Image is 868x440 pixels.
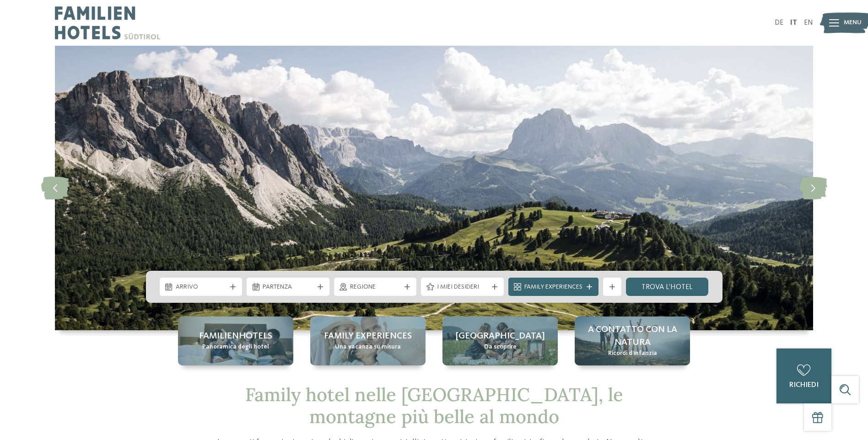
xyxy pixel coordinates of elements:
[310,317,426,365] a: Family hotel nelle Dolomiti: una vacanza nel regno dei Monti Pallidi Family experiences Una vacan...
[790,19,797,27] a: IT
[608,349,657,358] span: Ricordi d’infanzia
[199,330,272,343] span: Familienhotels
[626,278,709,296] a: trova l’hotel
[775,19,783,27] a: DE
[245,383,623,428] span: Family hotel nelle [GEOGRAPHIC_DATA], le montagne più belle al mondo
[324,330,412,343] span: Family experiences
[776,349,831,403] a: richiedi
[55,46,813,330] img: Family hotel nelle Dolomiti: una vacanza nel regno dei Monti Pallidi
[584,323,681,349] span: A contatto con la natura
[263,283,313,292] span: Partenza
[178,317,293,365] a: Family hotel nelle Dolomiti: una vacanza nel regno dei Monti Pallidi Familienhotels Panoramica de...
[350,283,401,292] span: Regione
[437,283,488,292] span: I miei desideri
[456,330,545,343] span: [GEOGRAPHIC_DATA]
[575,317,690,365] a: Family hotel nelle Dolomiti: una vacanza nel regno dei Monti Pallidi A contatto con la natura Ric...
[804,19,813,27] a: EN
[176,283,226,292] span: Arrivo
[335,343,401,352] span: Una vacanza su misura
[442,317,558,365] a: Family hotel nelle Dolomiti: una vacanza nel regno dei Monti Pallidi [GEOGRAPHIC_DATA] Da scoprire
[484,343,517,352] span: Da scoprire
[202,343,269,352] span: Panoramica degli hotel
[789,381,819,389] span: richiedi
[524,283,582,292] span: Family Experiences
[844,18,862,27] span: Menu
